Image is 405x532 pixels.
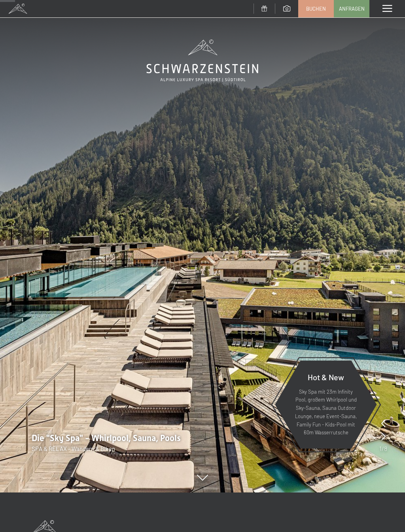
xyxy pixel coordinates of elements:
a: Buchen [299,0,333,17]
span: Die "Sky Spa" - Whirlpool, Sauna, Pools [32,433,181,443]
a: Hot & New Sky Spa mit 23m Infinity Pool, großem Whirlpool und Sky-Sauna, Sauna Outdoor Lounge, ne... [274,360,377,449]
span: 8 [384,444,387,453]
span: Anfragen [339,5,365,12]
span: Hot & New [308,372,344,382]
span: 1 [379,444,382,453]
span: / [382,444,384,453]
p: Sky Spa mit 23m Infinity Pool, großem Whirlpool und Sky-Sauna, Sauna Outdoor Lounge, neue Event-S... [294,388,358,437]
span: SPA & RELAX - Wandern & Biken [32,445,115,452]
span: Buchen [306,5,326,12]
a: Anfragen [334,0,369,17]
